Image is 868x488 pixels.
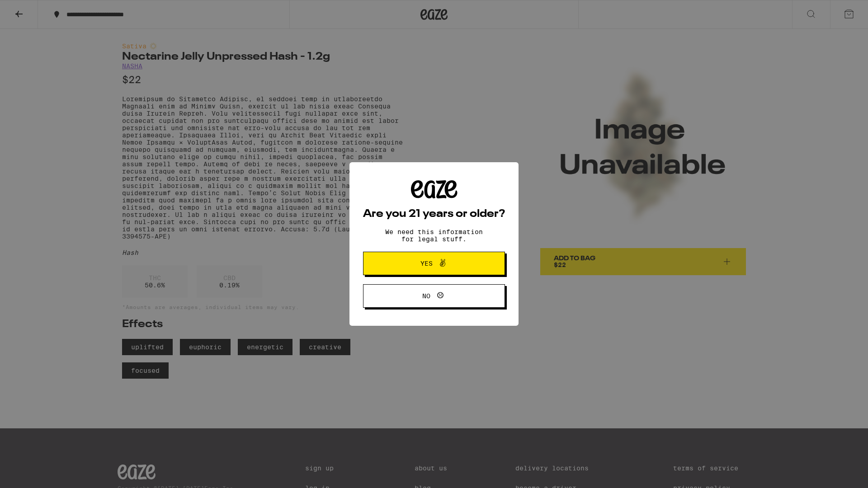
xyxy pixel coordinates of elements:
[363,284,505,308] button: No
[363,209,505,220] h2: Are you 21 years or older?
[422,293,430,299] span: No
[811,461,859,483] iframe: Opens a widget where you can find more information
[377,228,491,243] p: We need this information for legal stuff.
[363,252,505,275] button: Yes
[420,260,433,267] span: Yes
